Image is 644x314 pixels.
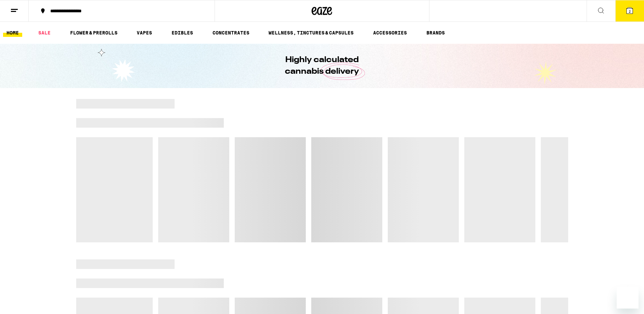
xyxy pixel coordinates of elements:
a: CONCENTRATES [209,29,253,37]
a: BRANDS [423,29,448,37]
h1: Highly calculated cannabis delivery [266,54,379,77]
span: 2 [629,9,631,13]
button: 2 [615,0,644,22]
a: FLOWER & PREROLLS [67,29,121,37]
a: EDIBLES [168,29,196,37]
a: SALE [35,29,54,37]
a: WELLNESS, TINCTURES & CAPSULES [265,29,357,37]
a: ACCESSORIES [370,29,410,37]
a: HOME [3,29,22,37]
iframe: Button to launch messaging window [617,287,639,309]
a: VAPES [133,29,155,37]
